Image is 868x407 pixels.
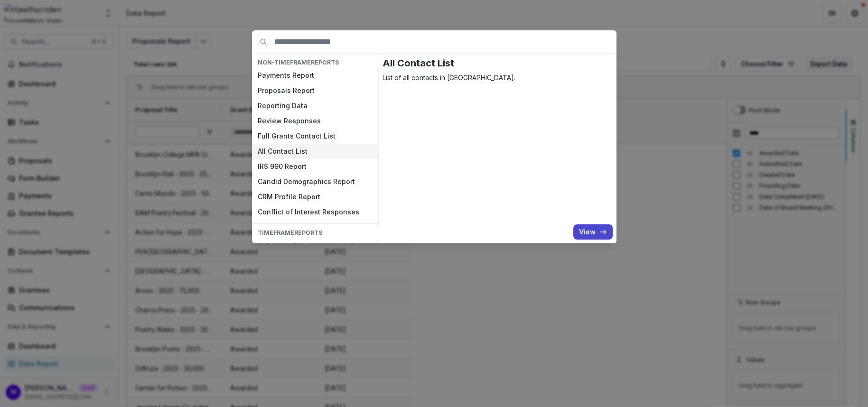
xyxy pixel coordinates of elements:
button: Full Grants Contact List [252,129,378,144]
button: Candid Demographics Report [252,174,378,189]
button: View [573,224,613,240]
h2: All Contact List [383,57,613,69]
button: IRS 990 Report [252,159,378,174]
h4: NON-TIMEFRAME Reports [252,57,378,68]
button: Dollars by Budget Category Report [252,239,378,254]
h4: TIMEFRAME Reports [252,228,378,238]
p: List of all contacts in [GEOGRAPHIC_DATA]. [383,73,613,83]
button: Reporting Data [252,98,378,113]
button: CRM Profile Report [252,189,378,204]
button: Payments Report [252,68,378,83]
button: Review Responses [252,113,378,129]
button: Proposals Report [252,83,378,98]
button: Conflict of Interest Responses [252,204,378,220]
button: All Contact List [252,144,378,159]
